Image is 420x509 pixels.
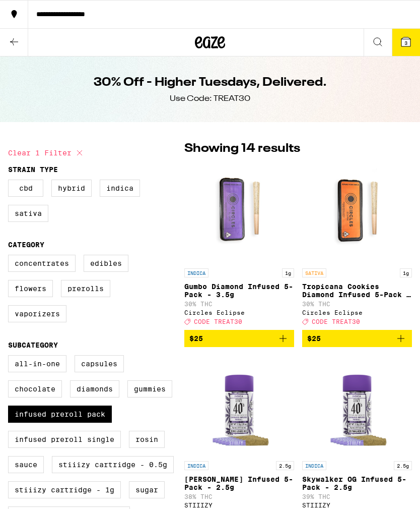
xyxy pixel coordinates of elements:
[302,162,412,330] a: Open page for Tropicana Cookies Diamond Infused 5-Pack - 3.5g from Circles Eclipse
[184,162,294,330] a: Open page for Gumbo Diamond Infused 5-Pack - 3.5g from Circles Eclipse
[394,461,412,470] p: 2.5g
[8,431,121,448] label: Infused Preroll Single
[184,475,294,491] p: [PERSON_NAME] Infused 5-Pack - 2.5g
[70,380,119,398] label: Diamonds
[404,40,407,46] span: 3
[127,380,172,398] label: Gummies
[276,461,294,470] p: 2.5g
[170,93,250,104] div: Use Code: TREAT30
[302,461,326,470] p: INDICA
[184,309,294,316] div: Circles Eclipse
[302,309,412,316] div: Circles Eclipse
[400,268,412,277] p: 1g
[189,355,290,456] img: STIIIZY - King Louis XIII Infused 5-Pack - 2.5g
[8,180,43,197] label: CBD
[302,301,412,307] p: 30% THC
[184,140,412,157] p: Showing 14 results
[8,165,58,174] legend: Strain Type
[307,355,407,456] img: STIIIZY - Skywalker OG Infused 5-Pack - 2.5g
[302,330,412,347] button: Add to bag
[51,180,92,197] label: Hybrid
[8,380,62,398] label: Chocolate
[8,341,58,349] legend: Subcategory
[84,255,128,272] label: Edibles
[184,330,294,347] button: Add to bag
[8,406,112,423] label: Infused Preroll Pack
[75,355,124,372] label: Capsules
[282,268,294,277] p: 1g
[8,241,44,249] legend: Category
[61,280,110,297] label: Prerolls
[184,268,208,277] p: INDICA
[100,180,140,197] label: Indica
[184,461,208,470] p: INDICA
[302,282,412,299] p: Tropicana Cookies Diamond Infused 5-Pack - 3.5g
[94,74,327,91] h1: 30% Off - Higher Tuesdays, Delivered.
[194,318,242,325] span: CODE TREAT30
[184,282,294,299] p: Gumbo Diamond Infused 5-Pack - 3.5g
[52,456,174,473] label: STIIIZY Cartridge - 0.5g
[302,493,412,500] p: 39% THC
[307,334,321,343] span: $25
[302,502,412,508] div: STIIIZY
[8,205,48,222] label: Sativa
[184,502,294,508] div: STIIIZY
[189,334,203,343] span: $25
[129,431,165,448] label: Rosin
[129,481,165,498] label: Sugar
[302,268,326,277] p: SATIVA
[8,355,66,372] label: All-In-One
[302,475,412,491] p: Skywalker OG Infused 5-Pack - 2.5g
[8,305,66,322] label: Vaporizers
[8,280,53,297] label: Flowers
[392,29,420,56] button: 3
[8,255,76,272] label: Concentrates
[184,493,294,500] p: 38% THC
[8,456,44,473] label: Sauce
[184,301,294,307] p: 30% THC
[8,481,121,498] label: STIIIZY Cartridge - 1g
[8,140,86,165] button: Clear 1 filter
[312,318,360,325] span: CODE TREAT30
[189,162,290,263] img: Circles Eclipse - Gumbo Diamond Infused 5-Pack - 3.5g
[307,162,407,263] img: Circles Eclipse - Tropicana Cookies Diamond Infused 5-Pack - 3.5g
